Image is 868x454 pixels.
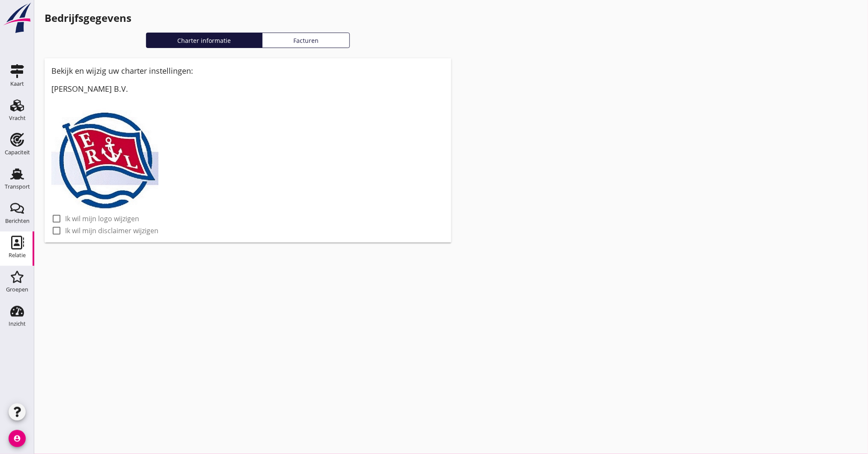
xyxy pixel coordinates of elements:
[150,36,258,45] div: Charter informatie
[9,115,26,121] div: Vracht
[9,430,26,447] i: account_circle
[51,65,444,77] div: Bekijk en wijzig uw charter instellingen:
[262,33,350,48] a: Facturen
[51,108,158,210] img: logo
[6,287,28,292] div: Groepen
[266,36,346,45] div: Facturen
[9,253,26,258] div: Relatie
[45,10,451,26] h1: Bedrijfsgegevens
[2,2,33,34] img: logo-small.a267ee39.svg
[146,33,262,48] a: Charter informatie
[5,184,30,189] div: Transport
[51,83,444,95] div: [PERSON_NAME] B.V.
[65,214,139,223] label: Ik wil mijn logo wijzigen
[65,226,158,235] label: Ik wil mijn disclaimer wijzigen
[9,321,26,327] div: Inzicht
[5,150,30,155] div: Capaciteit
[10,81,24,87] div: Kaart
[5,218,30,224] div: Berichten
